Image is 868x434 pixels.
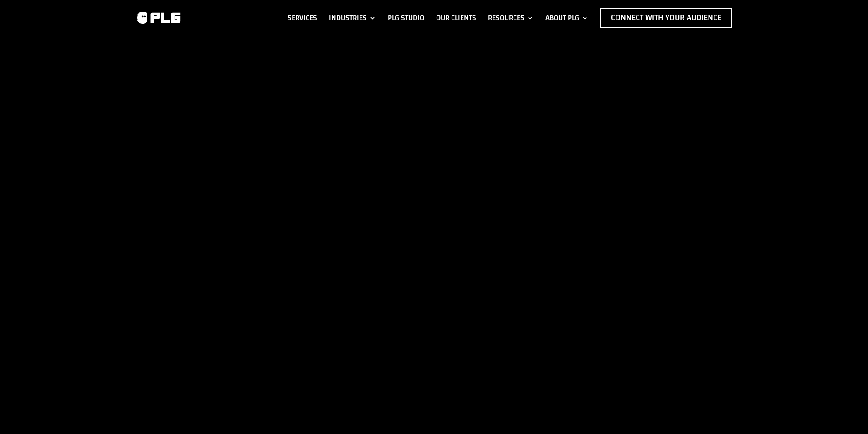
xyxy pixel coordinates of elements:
a: Resources [488,8,534,28]
a: Services [288,8,317,28]
a: PLG Studio [388,8,424,28]
a: Our Clients [436,8,476,28]
a: Connect with Your Audience [600,8,732,28]
a: About PLG [545,8,588,28]
a: Industries [329,8,376,28]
